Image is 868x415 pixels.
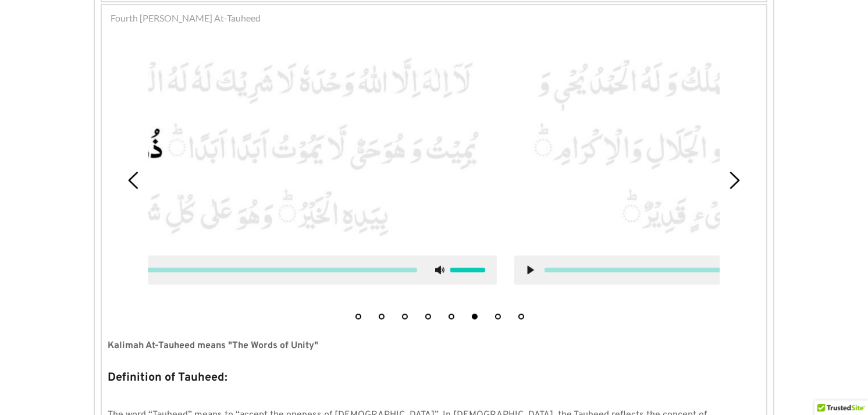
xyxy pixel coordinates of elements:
span: Fourth [PERSON_NAME] At-Tauheed [111,11,261,25]
button: 6 of 8 [472,314,478,320]
button: 5 of 8 [449,314,454,320]
button: 7 of 8 [495,314,501,320]
strong: Definition of Tauheed: [108,370,227,385]
button: 8 of 8 [518,314,524,320]
strong: Kalimah At-Tauheed means "The Words of Unity" [108,340,318,352]
button: 4 of 8 [425,314,431,320]
button: 3 of 8 [402,314,408,320]
button: 2 of 8 [379,314,385,320]
button: 1 of 8 [355,314,361,320]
